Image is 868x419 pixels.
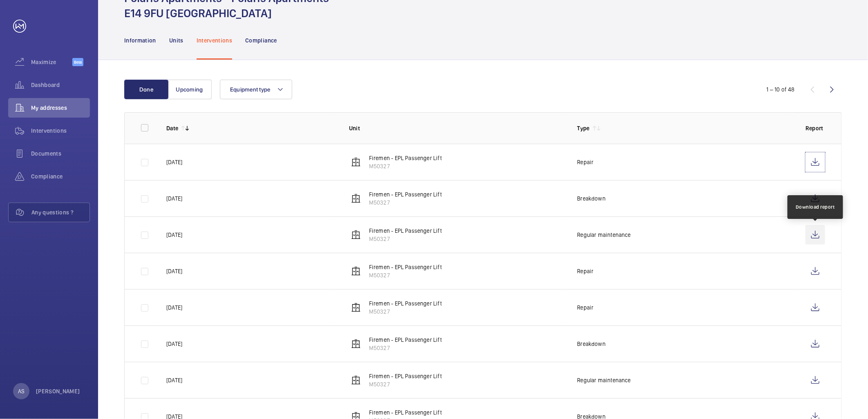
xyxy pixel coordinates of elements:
span: Compliance [31,172,90,181]
span: Documents [31,149,90,158]
p: Firemen - EPL Passenger Lift [369,190,442,198]
p: [DATE] [166,194,182,203]
p: Interventions [197,36,233,45]
button: Upcoming [168,80,212,99]
p: [DATE] [166,158,182,166]
p: M50327 [369,380,442,388]
img: elevator.svg [351,157,361,167]
p: Date [166,124,178,132]
p: Type [577,124,589,132]
button: Equipment type [220,80,292,99]
p: M50327 [369,235,442,243]
p: M50327 [369,271,442,279]
p: Breakdown [577,194,606,203]
span: My addresses [31,104,90,112]
p: M50327 [369,344,442,352]
div: 1 – 10 of 48 [767,85,795,94]
button: Done [124,80,168,99]
p: Firemen - EPL Passenger Lift [369,227,442,235]
span: Any questions ? [31,208,89,216]
img: elevator.svg [351,375,361,385]
p: AS [18,387,25,395]
img: elevator.svg [351,339,361,349]
p: Report [805,124,825,132]
p: M50327 [369,308,442,316]
p: [DATE] [166,340,182,348]
p: [DATE] [166,376,182,384]
p: Regular maintenance [577,376,631,384]
p: Unit [349,124,564,132]
img: elevator.svg [351,303,361,312]
p: Firemen - EPL Passenger Lift [369,336,442,344]
p: Firemen - EPL Passenger Lift [369,299,442,308]
p: M50327 [369,198,442,207]
p: Regular maintenance [577,231,631,239]
p: Firemen - EPL Passenger Lift [369,154,442,162]
p: Firemen - EPL Passenger Lift [369,372,442,380]
p: Compliance [245,36,277,45]
p: [DATE] [166,303,182,312]
img: elevator.svg [351,230,361,240]
p: Repair [577,267,593,275]
p: Repair [577,303,593,312]
p: [PERSON_NAME] [36,387,80,395]
p: Firemen - EPL Passenger Lift [369,408,442,417]
p: Repair [577,158,593,166]
span: Beta [72,58,83,66]
p: Firemen - EPL Passenger Lift [369,263,442,271]
span: Interventions [31,127,90,135]
div: Download report [796,203,835,211]
span: Dashboard [31,81,90,89]
p: Information [124,36,156,45]
span: Equipment type [230,86,271,93]
img: elevator.svg [351,266,361,276]
span: Maximize [31,58,72,66]
img: elevator.svg [351,194,361,203]
p: Units [169,36,183,45]
p: [DATE] [166,231,182,239]
p: Breakdown [577,340,606,348]
p: [DATE] [166,267,182,275]
p: M50327 [369,162,442,170]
